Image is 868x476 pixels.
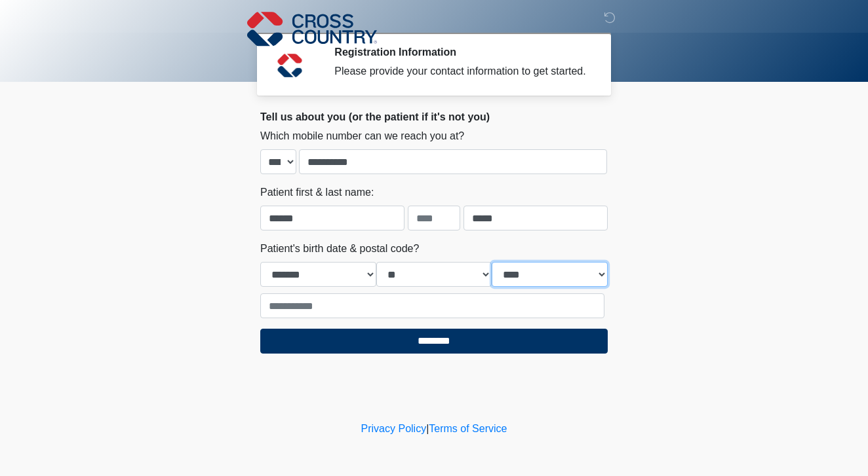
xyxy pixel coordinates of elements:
img: Agent Avatar [270,46,309,85]
a: Privacy Policy [361,423,427,434]
div: Please provide your contact information to get started. [334,64,588,79]
label: Which mobile number can we reach you at? [260,128,464,144]
label: Patient first & last name: [260,185,374,200]
a: | [426,423,429,434]
img: Cross Country Logo [247,10,377,48]
a: Terms of Service [429,423,507,434]
label: Patient's birth date & postal code? [260,241,419,257]
h2: Tell us about you (or the patient if it's not you) [260,111,608,123]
